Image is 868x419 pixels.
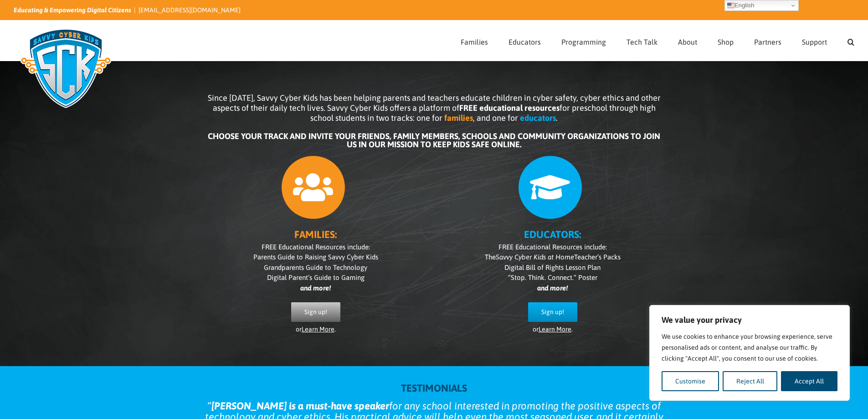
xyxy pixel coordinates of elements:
[14,6,131,14] i: Educating & Empowering Digital Citizens
[264,264,367,271] span: Grandparents Guide to Technology
[727,2,734,9] img: en
[847,21,854,61] a: Search
[718,21,734,61] a: Shop
[627,38,657,46] span: Tech Talk
[461,21,854,61] nav: Main Menu
[754,21,781,61] a: Partners
[253,253,378,261] span: Parents Guide to Raising Savvy Cyber Kids
[541,308,564,316] span: Sign up!
[627,21,657,61] a: Tech Talk
[678,38,697,46] span: About
[300,284,331,292] i: and more!
[496,253,574,261] i: Savvy Cyber Kids at Home
[802,21,827,61] a: Support
[211,400,389,412] strong: [PERSON_NAME] is a must-have speaker
[662,331,837,364] p: We use cookies to enhance your browsing experience, serve personalised ads or content, and analys...
[533,326,573,333] span: or .
[781,371,837,391] button: Accept All
[208,131,660,149] b: CHOOSE YOUR TRACK AND INVITE YOUR FRIENDS, FAMILY MEMBERS, SCHOOLS AND COMMUNITY ORGANIZATIONS TO...
[504,264,601,271] span: Digital Bill of Rights Lesson Plan
[485,253,621,261] span: The Teacher’s Packs
[539,326,571,333] a: Learn More
[662,371,719,391] button: Customise
[304,308,327,316] span: Sign up!
[524,228,581,240] b: EDUCATORS:
[401,382,467,394] strong: TESTIMONIALS
[723,371,778,391] button: Reject All
[291,302,340,322] a: Sign up!
[294,228,337,240] b: FAMILIES:
[459,103,560,113] b: FREE educational resources
[498,243,607,251] span: FREE Educational Resources include:
[444,113,473,123] b: families
[473,113,518,123] span: , and one for
[208,93,661,123] span: Since [DATE], Savvy Cyber Kids has been helping parents and teachers educate children in cyber sa...
[139,6,241,14] a: [EMAIL_ADDRESS][DOMAIN_NAME]
[302,326,334,333] a: Learn More
[528,302,577,322] a: Sign up!
[262,243,370,251] span: FREE Educational Resources include:
[678,21,697,61] a: About
[802,38,827,46] span: Support
[662,315,837,326] p: We value your privacy
[556,113,558,123] span: .
[508,274,597,281] span: “Stop. Think. Connect.” Poster
[537,284,568,292] i: and more!
[14,23,118,114] img: Savvy Cyber Kids Logo
[718,38,734,46] span: Shop
[461,21,488,61] a: Families
[561,38,606,46] span: Programming
[508,38,541,46] span: Educators
[561,21,606,61] a: Programming
[267,274,365,281] span: Digital Parent’s Guide to Gaming
[296,326,336,333] span: or .
[520,113,556,123] b: educators
[754,38,781,46] span: Partners
[508,21,541,61] a: Educators
[461,38,488,46] span: Families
